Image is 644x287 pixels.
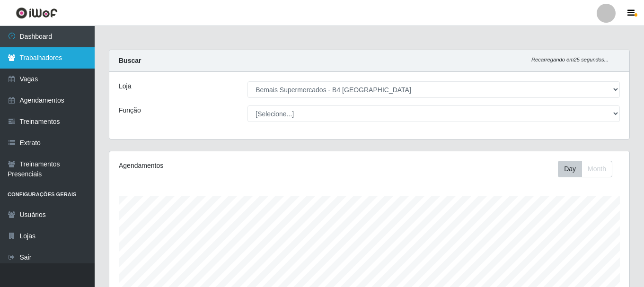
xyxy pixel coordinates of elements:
button: Month [582,161,612,177]
img: CoreUI Logo [16,7,58,19]
div: Agendamentos [119,161,319,171]
label: Função [119,105,141,115]
div: Toolbar with button groups [558,161,620,177]
label: Loja [119,81,131,91]
button: Day [558,161,582,177]
div: First group [558,161,612,177]
i: Recarregando em 25 segundos... [531,57,609,62]
strong: Buscar [119,57,141,64]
